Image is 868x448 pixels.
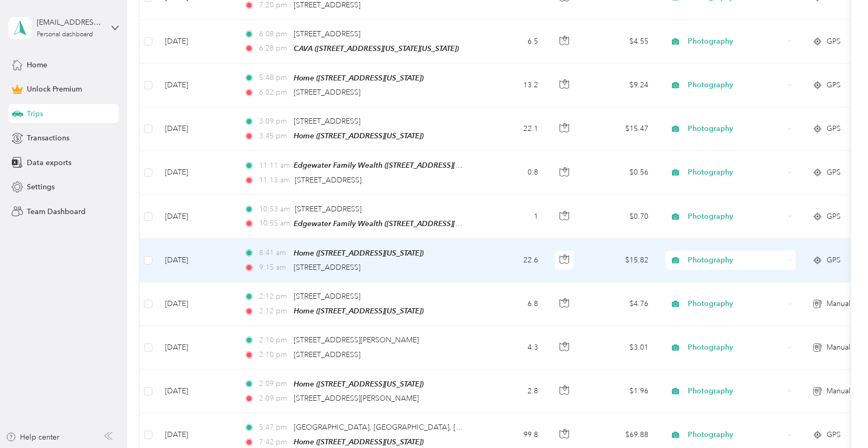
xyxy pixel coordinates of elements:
[259,87,289,98] span: 6:02 pm
[826,36,841,47] span: GPS
[688,79,784,91] span: Photography
[259,218,289,229] span: 10:55 am
[259,393,289,404] span: 2:09 pm
[259,203,290,215] span: 10:53 am
[259,175,290,186] span: 11:13 am
[294,263,360,272] span: [STREET_ADDRESS]
[157,151,235,195] td: [DATE]
[157,282,235,326] td: [DATE]
[27,157,71,168] span: Data exports
[294,249,423,257] span: Home ([STREET_ADDRESS][US_STATE])
[294,74,423,82] span: Home ([STREET_ADDRESS][US_STATE])
[295,176,361,185] span: [STREET_ADDRESS]
[826,254,841,266] span: GPS
[294,394,419,403] span: [STREET_ADDRESS][PERSON_NAME]
[294,88,360,97] span: [STREET_ADDRESS]
[259,349,289,361] span: 2:10 pm
[826,167,841,178] span: GPS
[295,205,361,213] span: [STREET_ADDRESS]
[826,211,841,222] span: GPS
[294,437,423,446] span: Home ([STREET_ADDRESS][US_STATE])
[477,195,546,239] td: 1
[294,350,360,359] span: [STREET_ADDRESS]
[294,117,360,126] span: [STREET_ADDRESS]
[583,239,657,282] td: $15.82
[826,342,850,353] span: Manual
[157,239,235,282] td: [DATE]
[583,151,657,195] td: $0.56
[157,64,235,107] td: [DATE]
[826,79,841,91] span: GPS
[294,161,492,170] span: Edgewater Family Wealth ([STREET_ADDRESS][US_STATE])
[157,370,235,413] td: [DATE]
[259,130,289,142] span: 3:45 pm
[477,370,546,413] td: 2.8
[259,378,289,390] span: 2:09 pm
[477,282,546,326] td: 6.8
[259,422,289,433] span: 5:47 pm
[477,326,546,369] td: 4.3
[583,107,657,151] td: $15.47
[809,389,868,448] iframe: Everlance-gr Chat Button Frame
[688,385,784,397] span: Photography
[37,32,93,38] div: Personal dashboard
[294,219,492,228] span: Edgewater Family Wealth ([STREET_ADDRESS][US_STATE])
[294,335,419,344] span: [STREET_ADDRESS][PERSON_NAME]
[37,17,102,28] div: [EMAIL_ADDRESS][DOMAIN_NAME]
[294,29,360,38] span: [STREET_ADDRESS]
[157,20,235,64] td: [DATE]
[27,133,69,144] span: Transactions
[826,123,841,135] span: GPS
[688,36,784,47] span: Photography
[259,160,289,171] span: 11:11 am
[259,72,289,84] span: 5:48 pm
[477,239,546,282] td: 22.6
[27,84,82,95] span: Unlock Premium
[294,1,360,9] span: [STREET_ADDRESS]
[294,44,459,53] span: CAVA ([STREET_ADDRESS][US_STATE][US_STATE])
[583,370,657,413] td: $1.96
[259,28,289,40] span: 6:08 pm
[688,429,784,441] span: Photography
[826,298,850,310] span: Manual
[688,254,784,266] span: Photography
[477,64,546,107] td: 13.2
[688,211,784,222] span: Photography
[688,342,784,353] span: Photography
[6,432,59,443] button: Help center
[259,116,289,127] span: 3:09 pm
[157,326,235,369] td: [DATE]
[583,326,657,369] td: $3.01
[27,206,86,217] span: Team Dashboard
[27,108,43,119] span: Trips
[477,20,546,64] td: 6.5
[583,195,657,239] td: $0.70
[688,298,784,310] span: Photography
[157,195,235,239] td: [DATE]
[27,181,55,192] span: Settings
[688,123,784,135] span: Photography
[583,64,657,107] td: $9.24
[826,385,850,397] span: Manual
[259,43,289,54] span: 6:28 pm
[259,247,289,259] span: 8:41 am
[688,167,784,178] span: Photography
[27,59,47,70] span: Home
[294,380,423,388] span: Home ([STREET_ADDRESS][US_STATE])
[259,436,289,448] span: 7:42 pm
[583,282,657,326] td: $4.76
[477,107,546,151] td: 22.1
[477,151,546,195] td: 0.8
[259,334,289,346] span: 2:10 pm
[294,423,529,432] span: [GEOGRAPHIC_DATA], [GEOGRAPHIC_DATA], [GEOGRAPHIC_DATA]
[294,131,423,140] span: Home ([STREET_ADDRESS][US_STATE])
[294,307,423,315] span: Home ([STREET_ADDRESS][US_STATE])
[583,20,657,64] td: $4.55
[294,292,360,301] span: [STREET_ADDRESS]
[259,306,289,317] span: 2:12 pm
[157,107,235,151] td: [DATE]
[259,262,289,273] span: 9:15 am
[259,291,289,302] span: 2:12 pm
